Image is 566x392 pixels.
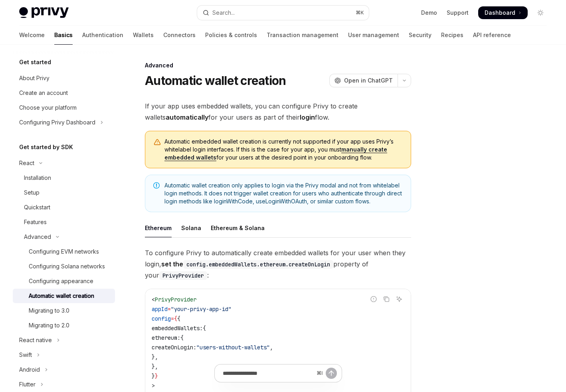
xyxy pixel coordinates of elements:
a: Transaction management [267,26,338,45]
a: Wallets [133,26,154,45]
span: Dashboard [485,9,515,17]
a: Dashboard [478,6,528,19]
button: Open in ChatGPT [329,74,398,87]
code: PrivyProvider [159,271,207,280]
button: Ask AI [394,294,404,304]
span: "users-without-wallets" [196,344,270,351]
a: Choose your platform [13,100,115,115]
input: Ask a question... [223,364,313,382]
button: Toggle Flutter section [13,377,115,392]
a: Basics [54,26,73,45]
div: Configuring appearance [29,276,93,286]
span: { [180,334,184,341]
button: Toggle Android section [13,362,115,377]
button: Toggle React native section [13,333,115,347]
a: Connectors [163,26,196,45]
div: Automatic wallet creation [29,291,94,301]
div: Installation [24,173,51,183]
a: Installation [13,171,115,185]
span: appId [152,305,168,313]
button: Toggle dark mode [534,6,547,19]
a: Setup [13,185,115,200]
h1: Automatic wallet creation [145,73,286,88]
a: Configuring EVM networks [13,244,115,259]
button: Copy the contents from the code block [381,294,392,304]
a: Configuring appearance [13,274,115,288]
span: embeddedWallets: [152,325,203,332]
span: Open in ChatGPT [344,77,393,85]
div: Ethereum [145,219,172,237]
span: "your-privy-app-id" [171,305,232,313]
div: React [19,158,34,168]
span: = [171,315,174,322]
div: Configuring Privy Dashboard [19,118,95,127]
strong: set the [161,260,333,268]
a: Demo [421,9,437,17]
div: Features [24,217,47,227]
span: ⌘ K [356,10,364,16]
div: Android [19,365,40,374]
a: Create an account [13,86,115,100]
span: ethereum: [152,334,180,341]
button: Send message [326,368,337,379]
strong: login [300,113,315,121]
svg: Note [153,182,160,189]
span: { [177,315,180,322]
span: = [168,305,171,313]
div: Search... [212,8,235,18]
a: Policies & controls [205,26,257,45]
div: Quickstart [24,203,50,212]
div: Choose your platform [19,103,77,112]
a: Migrating to 3.0 [13,303,115,318]
img: light logo [19,7,69,18]
a: Recipes [441,26,463,45]
a: Automatic wallet creation [13,289,115,303]
div: Flutter [19,380,36,389]
div: Migrating to 2.0 [29,321,69,330]
h5: Get started [19,57,51,67]
a: About Privy [13,71,115,85]
span: To configure Privy to automatically create embedded wallets for your user when they login, proper... [145,247,411,281]
div: Create an account [19,88,68,98]
div: Configuring Solana networks [29,262,105,271]
code: config.embeddedWallets.ethereum.createOnLogin [183,260,333,269]
a: Features [13,215,115,229]
a: Authentication [82,26,123,45]
div: Swift [19,350,32,360]
span: < [152,296,155,303]
a: Quickstart [13,200,115,215]
strong: automatically [166,113,208,121]
svg: Warning [153,138,161,146]
span: Automatic wallet creation only applies to login via the Privy modal and not from whitelabel login... [164,181,403,205]
span: createOnLogin: [152,344,196,351]
button: Toggle Configuring Privy Dashboard section [13,115,115,130]
h5: Get started by SDK [19,142,73,152]
div: React native [19,335,52,345]
button: Open search [197,6,369,20]
div: Advanced [145,61,411,69]
div: Configuring EVM networks [29,247,99,256]
div: Migrating to 3.0 [29,306,69,315]
div: Ethereum & Solana [211,219,265,237]
span: , [270,344,273,351]
div: About Privy [19,73,49,83]
button: Toggle Advanced section [13,230,115,244]
span: { [174,315,177,322]
a: Migrating to 2.0 [13,318,115,333]
span: If your app uses embedded wallets, you can configure Privy to create wallets for your users as pa... [145,100,411,123]
span: config [152,315,171,322]
button: Toggle React section [13,156,115,170]
span: { [203,325,206,332]
a: Support [447,9,469,17]
a: Welcome [19,26,45,45]
span: PrivyProvider [155,296,196,303]
a: Configuring Solana networks [13,259,115,274]
a: API reference [473,26,511,45]
div: Advanced [24,232,51,242]
a: Security [409,26,431,45]
a: User management [348,26,399,45]
span: Automatic embedded wallet creation is currently not supported if your app uses Privy’s whitelabel... [164,138,403,162]
div: Setup [24,188,40,197]
span: }, [152,353,158,360]
div: Solana [181,219,201,237]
